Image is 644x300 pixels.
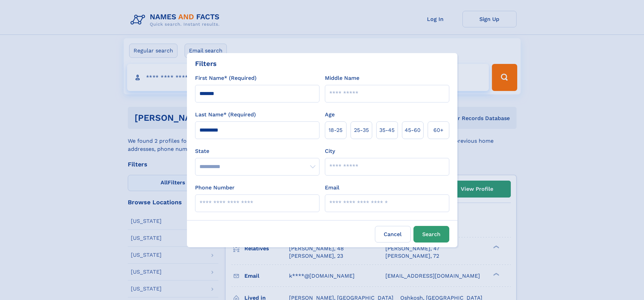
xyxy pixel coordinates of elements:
span: 35‑45 [379,126,395,134]
button: Search [413,226,449,243]
label: Cancel [375,226,411,243]
label: First Name* (Required) [195,74,257,82]
div: Filters [195,59,217,69]
label: Phone Number [195,184,235,192]
label: Email [325,184,339,192]
span: 45‑60 [405,126,421,134]
label: City [325,147,335,155]
label: Age [325,111,335,119]
label: Middle Name [325,74,359,82]
label: Last Name* (Required) [195,111,256,119]
span: 18‑25 [329,126,342,134]
span: 60+ [433,126,444,134]
span: 25‑35 [354,126,369,134]
label: State [195,147,319,155]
